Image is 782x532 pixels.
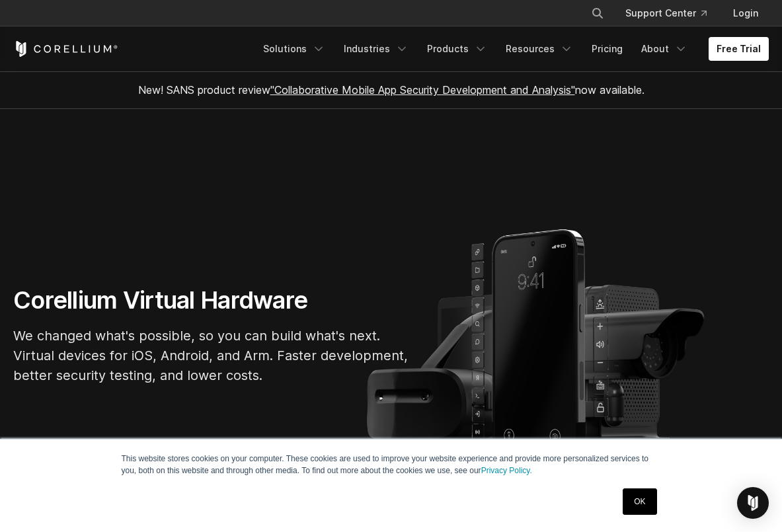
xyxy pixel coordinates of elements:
a: Support Center [615,1,717,25]
a: Login [723,1,769,25]
span: New! SANS product review now available. [138,83,645,96]
div: Navigation Menu [255,37,769,61]
a: Solutions [255,37,333,61]
a: OK [623,488,656,515]
div: Open Intercom Messenger [737,487,769,519]
a: Corellium Home [13,41,118,57]
p: This website stores cookies on your computer. These cookies are used to improve your website expe... [122,453,661,476]
button: Search [586,1,609,25]
a: "Collaborative Mobile App Security Development and Analysis" [270,83,575,96]
a: Products [419,37,495,61]
div: Navigation Menu [575,1,769,25]
a: Privacy Policy. [481,466,532,475]
p: We changed what's possible, so you can build what's next. Virtual devices for iOS, Android, and A... [13,326,410,385]
h1: Corellium Virtual Hardware [13,285,410,315]
a: Industries [336,37,416,61]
